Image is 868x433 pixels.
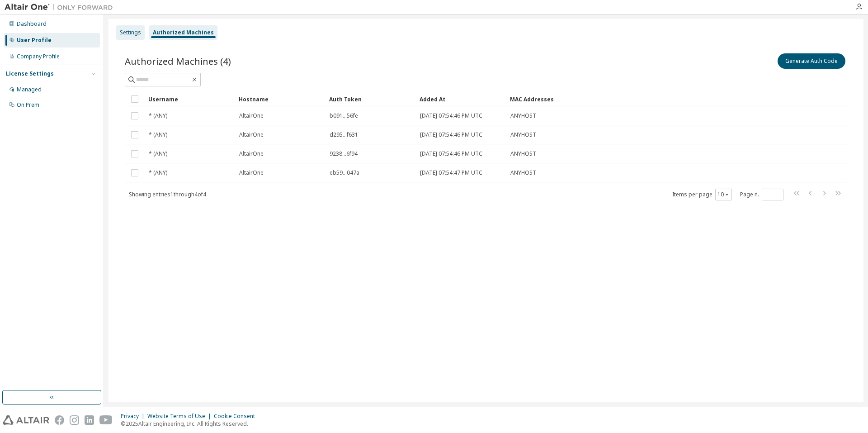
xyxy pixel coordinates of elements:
[149,112,167,119] span: * (ANY)
[330,131,358,138] span: d295...f631
[330,150,358,157] span: 9238...6f94
[420,150,482,157] span: [DATE] 07:54:46 PM UTC
[153,29,214,36] div: Authorized Machines
[17,37,52,44] div: User Profile
[17,86,42,93] div: Managed
[510,150,536,157] span: ANYHOST
[510,169,536,176] span: ANYHOST
[510,112,536,119] span: ANYHOST
[17,101,39,109] div: On Prem
[330,112,358,119] span: b091...56fe
[329,92,412,106] div: Auth Token
[120,29,141,36] div: Settings
[148,92,231,106] div: Username
[420,92,503,106] div: Added At
[672,189,732,200] span: Items per page
[149,131,167,138] span: * (ANY)
[239,150,264,157] span: AltairOne
[85,415,94,425] img: linkedin.svg
[214,413,260,420] div: Cookie Consent
[239,169,264,176] span: AltairOne
[121,420,260,428] p: © 2025 Altair Engineering, Inc. All Rights Reserved.
[510,131,536,138] span: ANYHOST
[420,131,482,138] span: [DATE] 07:54:46 PM UTC
[239,131,264,138] span: AltairOne
[121,413,147,420] div: Privacy
[17,53,60,60] div: Company Profile
[239,112,264,119] span: AltairOne
[55,415,64,425] img: facebook.svg
[717,191,730,198] button: 10
[17,20,47,28] div: Dashboard
[5,3,118,12] img: Altair One
[149,150,167,157] span: * (ANY)
[740,189,783,200] span: Page n.
[420,112,482,119] span: [DATE] 07:54:46 PM UTC
[99,415,113,425] img: youtube.svg
[3,415,49,425] img: altair_logo.svg
[149,169,167,176] span: * (ANY)
[125,55,231,67] span: Authorized Machines (4)
[239,92,322,106] div: Hostname
[6,70,54,77] div: License Settings
[330,169,359,176] span: eb59...047a
[420,169,482,176] span: [DATE] 07:54:47 PM UTC
[129,190,206,198] span: Showing entries 1 through 4 of 4
[510,92,752,106] div: MAC Addresses
[147,413,214,420] div: Website Terms of Use
[70,415,79,425] img: instagram.svg
[778,53,845,69] button: Generate Auth Code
